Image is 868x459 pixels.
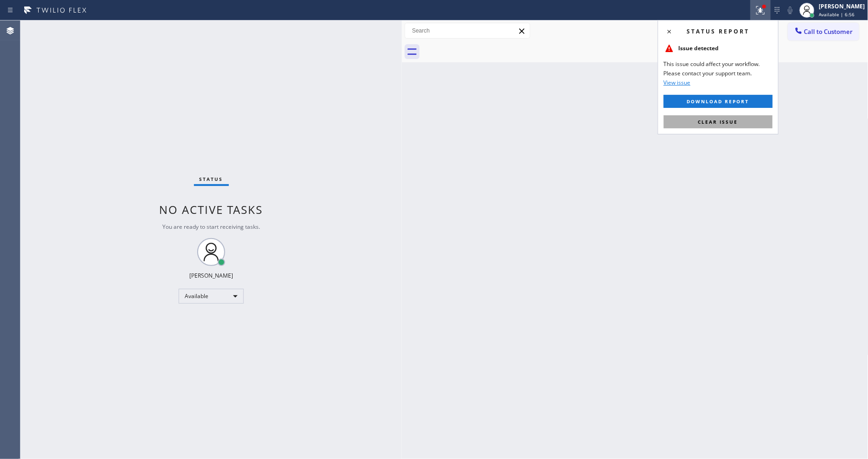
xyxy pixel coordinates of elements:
input: Search [405,23,530,38]
span: No active tasks [160,202,263,217]
span: Available | 6:56 [819,11,855,18]
span: Call to Customer [804,27,853,36]
span: You are ready to start receiving tasks. [162,223,260,231]
span: Status [200,176,223,182]
div: [PERSON_NAME] [819,2,865,10]
div: Available [179,289,244,304]
button: Call to Customer [788,23,859,40]
button: Mute [784,4,797,17]
div: [PERSON_NAME] [189,272,233,279]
